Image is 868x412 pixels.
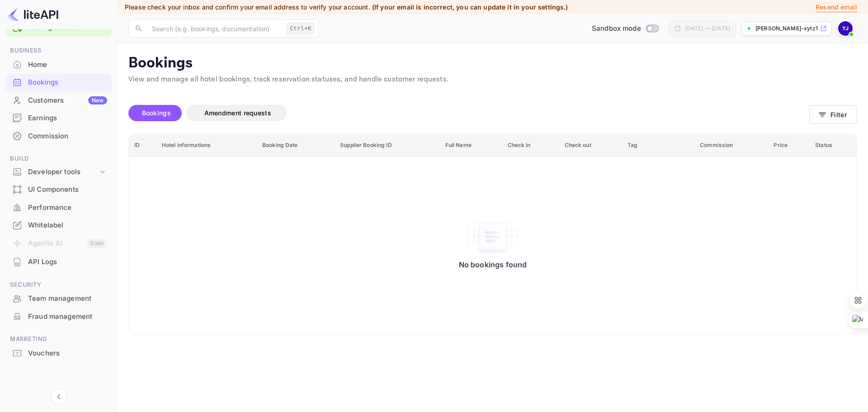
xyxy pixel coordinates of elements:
[768,134,810,156] th: Price
[5,199,112,216] a: Performance
[28,167,98,177] div: Developer tools
[128,105,809,121] div: account-settings tabs
[204,109,271,117] span: Amendment requests
[755,24,818,33] p: [PERSON_NAME]-xytz1.nui...
[440,134,502,156] th: Full Name
[5,253,112,270] a: API Logs
[128,74,857,85] p: View and manage all hotel bookings, track reservation statuses, and handle customer requests.
[28,185,107,195] div: UI Components
[5,56,112,74] div: Home
[51,388,67,405] button: Collapse navigation
[28,203,107,213] div: Performance
[142,109,171,117] span: Bookings
[28,220,107,231] div: Whitelabel
[5,128,112,145] div: Commission
[559,134,623,156] th: Check out
[28,95,107,106] div: Customers
[5,290,112,308] div: Team management
[502,134,559,156] th: Check in
[156,134,257,156] th: Hotel informations
[5,181,112,199] div: UI Components
[5,56,112,73] a: Home
[28,312,107,322] div: Fraud management
[372,3,568,11] span: (If your email is incorrect, you can update it in your settings.)
[809,105,857,124] button: Filter
[5,290,112,307] a: Team management
[28,257,107,267] div: API Logs
[5,92,112,109] a: CustomersNew
[5,345,112,362] div: Vouchers
[88,96,107,104] div: New
[5,345,112,361] a: Vouchers
[5,74,112,91] div: Bookings
[128,54,857,72] p: Bookings
[125,3,370,11] span: Please check your inbox and confirm your email address to verify your account.
[810,134,857,156] th: Status
[838,21,853,36] img: Trevor James
[28,348,107,359] div: Vouchers
[28,60,107,70] div: Home
[5,74,112,90] a: Bookings
[5,199,112,217] div: Performance
[257,134,335,156] th: Booking Date
[459,260,527,269] p: No bookings found
[816,2,857,12] p: Resend email
[5,308,112,325] a: Fraud management
[335,134,439,156] th: Supplier Booking ID
[5,181,112,198] a: UI Components
[5,308,112,326] div: Fraud management
[5,92,112,109] div: CustomersNew
[694,134,768,156] th: Commission
[129,134,857,334] table: booking table
[146,19,283,38] input: Search (e.g. bookings, documentation)
[5,46,112,56] span: Business
[5,217,112,233] a: Whitelabel
[588,24,662,34] div: Switch to Production mode
[129,134,156,156] th: ID
[28,113,107,123] div: Earnings
[5,154,112,164] span: Build
[5,217,112,234] div: Whitelabel
[5,253,112,271] div: API Logs
[28,77,107,88] div: Bookings
[5,109,112,126] a: Earnings
[466,218,520,256] img: No bookings found
[5,164,112,180] div: Developer tools
[5,280,112,290] span: Security
[5,128,112,144] a: Commission
[7,7,58,22] img: LiteAPI logo
[685,24,730,33] div: [DATE] — [DATE]
[28,131,107,142] div: Commission
[5,334,112,344] span: Marketing
[287,23,315,34] div: Ctrl+K
[622,134,694,156] th: Tag
[28,294,107,304] div: Team management
[592,24,641,34] span: Sandbox mode
[5,109,112,127] div: Earnings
